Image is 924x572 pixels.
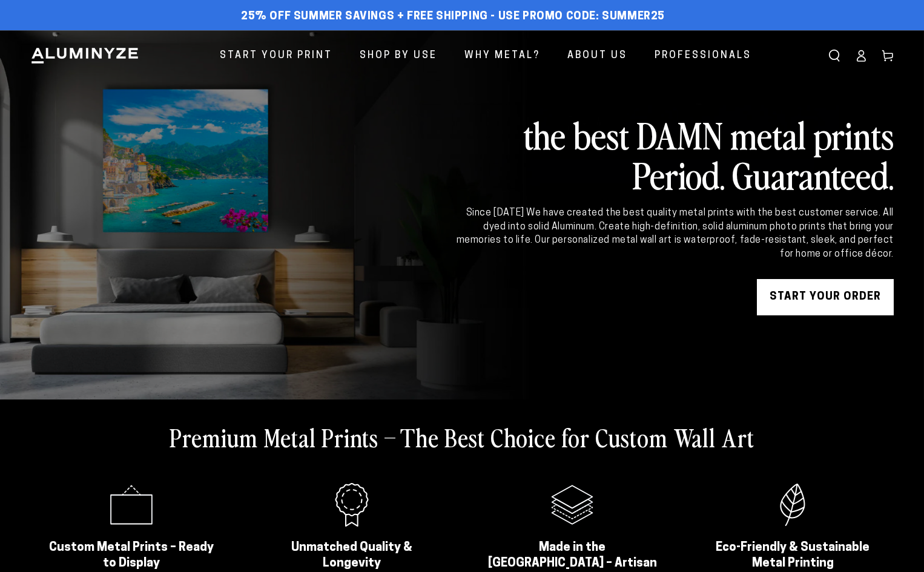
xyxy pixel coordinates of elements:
a: Why Metal? [455,40,549,72]
summary: Search our site [821,42,848,69]
span: Start Your Print [220,47,332,65]
span: Shop By Use [360,47,437,65]
span: About Us [567,47,627,65]
span: Why Metal? [464,47,540,65]
a: About Us [558,40,636,72]
span: 25% off Summer Savings + Free Shipping - Use Promo Code: SUMMER25 [241,10,665,24]
h2: the best DAMN metal prints Period. Guaranteed. [454,114,894,194]
a: Start Your Print [211,40,342,72]
span: Professionals [655,47,751,65]
a: START YOUR Order [757,279,894,315]
h2: Unmatched Quality & Longevity [266,540,438,571]
h2: Premium Metal Prints – The Best Choice for Custom Wall Art [170,421,754,453]
h2: Custom Metal Prints – Ready to Display [45,540,217,571]
img: Aluminyze [30,47,139,65]
div: Since [DATE] We have created the best quality metal prints with the best customer service. All dy... [454,206,894,261]
a: Shop By Use [351,40,446,72]
h2: Eco-Friendly & Sustainable Metal Printing [707,540,879,571]
a: Professionals [645,40,761,72]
